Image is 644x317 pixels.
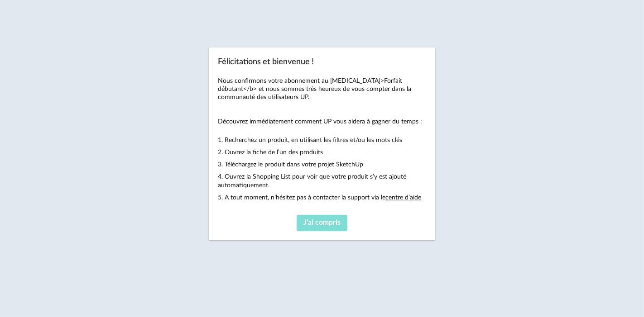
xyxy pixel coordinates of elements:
p: 4. Ouvrez la Shopping List pour voir que votre produit s’y est ajouté automatiquement. [218,173,426,189]
p: 5. A tout moment, n’hésitez pas à contacter la support via le [218,194,426,202]
p: 3. Téléchargez le produit dans votre projet SketchUp [218,161,426,169]
span: Félicitations et bienvenue ! [218,58,314,66]
p: Découvrez immédiatement comment UP vous aidera à gagner du temps : [218,118,426,126]
span: J'ai compris [303,219,341,226]
div: Félicitations et bienvenue ! [209,47,435,240]
button: J'ai compris [297,215,347,231]
p: 1. Recherchez un produit, en utilisant les filtres et/ou les mots clés [218,136,426,144]
p: Nous confirmons votre abonnement au [MEDICAL_DATA]>Forfait débutant</b> et nous sommes très heure... [218,77,426,102]
a: centre d’aide [385,194,421,201]
p: 2. Ouvrez la fiche de l’un des produits [218,148,426,156]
